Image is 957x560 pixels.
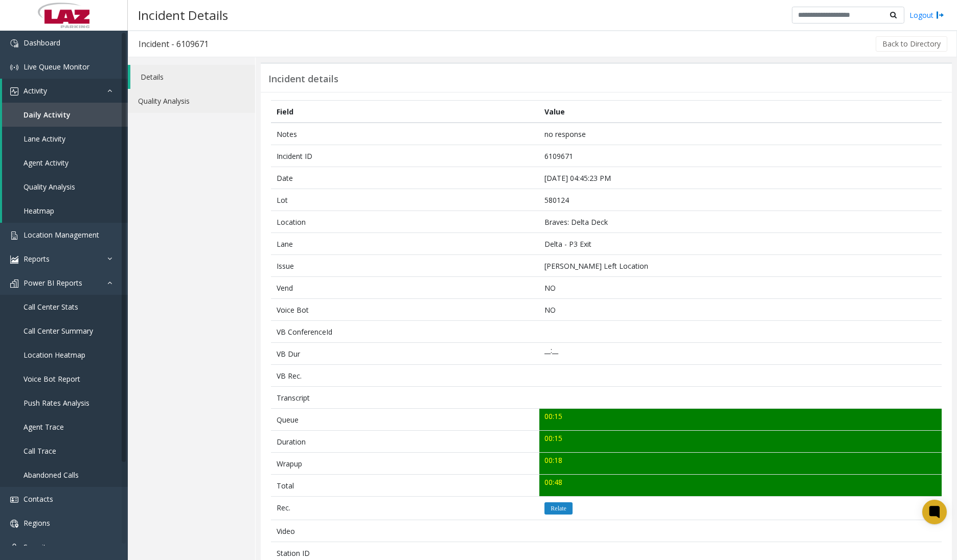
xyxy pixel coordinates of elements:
[10,231,18,240] img: 'icon'
[130,65,255,89] a: Details
[10,496,18,504] img: 'icon'
[24,86,47,96] span: Activity
[24,350,85,360] span: Location Heatmap
[10,255,18,264] img: 'icon'
[24,326,93,336] span: Call Center Summary
[24,206,54,216] span: Heatmap
[909,10,944,20] a: Logout
[10,279,18,288] img: 'icon'
[271,365,539,387] td: VB Rec.
[133,3,233,28] h3: Incident Details
[271,431,539,453] td: Duration
[24,422,64,432] span: Agent Trace
[271,101,539,123] th: Field
[24,38,60,48] span: Dashboard
[876,36,947,52] button: Back to Directory
[271,475,539,497] td: Total
[24,302,78,312] span: Call Center Stats
[2,175,128,199] a: Quality Analysis
[936,10,944,20] img: logout
[271,321,539,343] td: VB ConferenceId
[24,278,82,288] span: Power BI Reports
[268,74,338,85] h3: Incident details
[24,542,50,552] span: Security
[271,299,539,321] td: Voice Bot
[24,518,50,528] span: Regions
[10,520,18,528] img: 'icon'
[2,151,128,175] a: Agent Activity
[128,89,255,113] a: Quality Analysis
[24,62,89,72] span: Live Queue Monitor
[271,167,539,189] td: Date
[271,343,539,365] td: VB Dur
[24,470,79,480] span: Abandoned Calls
[24,110,71,120] span: Daily Activity
[271,497,539,520] td: Rec.
[10,39,18,48] img: 'icon'
[24,446,56,456] span: Call Trace
[539,233,942,255] td: Delta - P3 Exit
[10,544,18,552] img: 'icon'
[2,103,128,127] a: Daily Activity
[551,505,566,511] i: Relate
[271,123,539,145] td: Notes
[271,233,539,255] td: Lane
[24,374,80,384] span: Voice Bot Report
[539,167,942,189] td: [DATE] 04:45:23 PM
[128,32,219,56] h3: Incident - 6109671
[271,189,539,211] td: Lot
[10,63,18,72] img: 'icon'
[271,255,539,277] td: Issue
[539,475,942,497] td: 00:48
[544,305,936,315] p: NO
[539,453,942,475] td: 00:18
[24,182,75,192] span: Quality Analysis
[24,134,65,144] span: Lane Activity
[24,398,89,408] span: Push Rates Analysis
[24,494,53,504] span: Contacts
[2,127,128,151] a: Lane Activity
[271,211,539,233] td: Location
[539,123,942,145] td: no response
[271,277,539,299] td: Vend
[539,431,942,453] td: 00:15
[544,502,573,515] button: Relate
[271,145,539,167] td: Incident ID
[271,520,539,542] td: Video
[271,409,539,431] td: Queue
[271,453,539,475] td: Wrapup
[539,343,942,365] td: __:__
[539,145,942,167] td: 6109671
[539,189,942,211] td: 580124
[539,101,942,123] th: Value
[544,283,936,293] p: NO
[539,211,942,233] td: Braves: Delta Deck
[24,158,69,168] span: Agent Activity
[539,255,942,277] td: [PERSON_NAME] Left Location
[2,79,128,103] a: Activity
[10,87,18,96] img: 'icon'
[271,387,539,409] td: Transcript
[539,409,942,431] td: 00:15
[24,230,99,240] span: Location Management
[2,199,128,223] a: Heatmap
[24,254,50,264] span: Reports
